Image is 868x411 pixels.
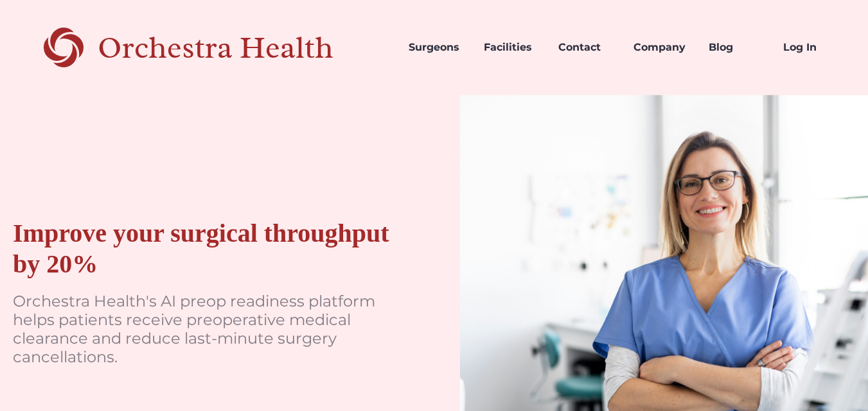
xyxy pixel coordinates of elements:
[98,35,378,61] div: Orchestra Health
[698,26,774,69] a: Blog
[13,292,396,366] p: Orchestra Health's AI preop readiness platform helps patients receive preoperative medical cleara...
[13,218,396,280] div: Improve your surgical throughput by 20%
[474,26,549,69] a: Facilities
[623,26,698,69] a: Company
[398,26,474,69] a: Surgeons
[548,26,623,69] a: Contact
[773,26,848,69] a: Log In
[20,26,378,69] a: home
